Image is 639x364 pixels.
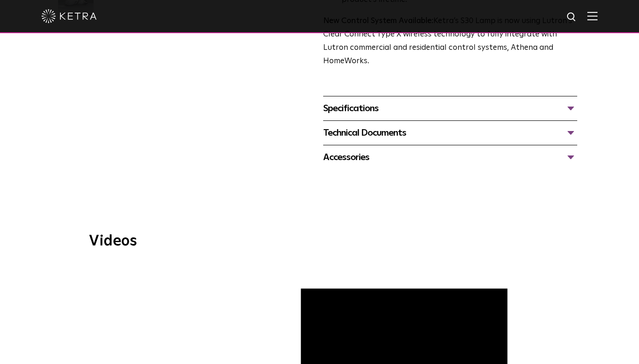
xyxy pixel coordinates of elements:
img: Hamburger%20Nav.svg [587,12,598,20]
img: ketra-logo-2019-white [41,9,97,23]
h3: Videos [89,234,550,249]
img: search icon [566,12,578,23]
div: Accessories [323,150,577,165]
div: Technical Documents [323,125,577,140]
div: Specifications [323,101,577,116]
p: Ketra’s S30 Lamp is now using Lutron’s Clear Connect Type X wireless technology to fully integrat... [323,15,577,68]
